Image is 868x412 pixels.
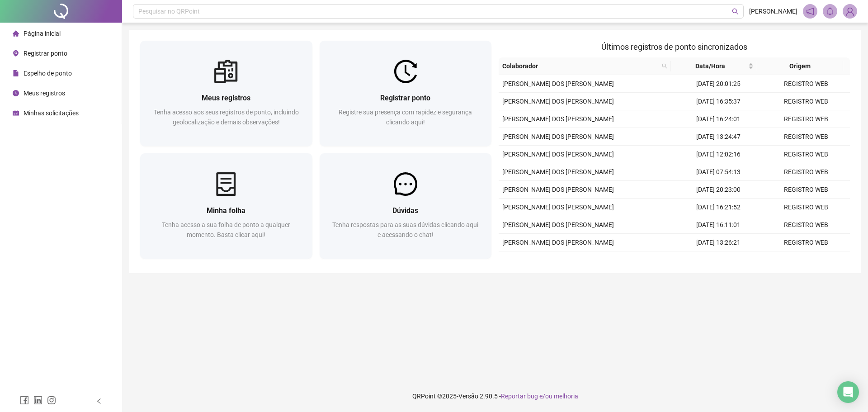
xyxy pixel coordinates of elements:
td: [DATE] 16:35:37 [675,93,762,110]
span: [PERSON_NAME] [749,6,797,16]
td: [DATE] 12:02:16 [675,146,762,163]
span: [PERSON_NAME] DOS [PERSON_NAME] [502,151,614,158]
span: [PERSON_NAME] DOS [PERSON_NAME] [502,221,614,228]
span: facebook [20,396,29,405]
span: home [13,30,19,37]
span: Dúvidas [392,206,418,215]
span: Tenha respostas para as suas dúvidas clicando aqui e acessando o chat! [332,221,478,238]
a: Registrar pontoRegistre sua presença com rapidez e segurança clicando aqui! [320,41,492,146]
span: [PERSON_NAME] DOS [PERSON_NAME] [502,168,614,175]
span: schedule [13,110,19,116]
span: [PERSON_NAME] DOS [PERSON_NAME] [502,186,614,193]
span: Registrar ponto [380,94,430,102]
td: [DATE] 12:07:10 [675,251,762,269]
td: [DATE] 16:24:01 [675,110,762,128]
span: search [732,8,739,15]
td: REGISTRO WEB [762,110,850,128]
td: REGISTRO WEB [762,163,850,181]
span: notification [806,7,814,15]
span: bell [826,7,834,15]
span: Últimos registros de ponto sincronizados [601,42,747,52]
span: Colaborador [502,61,658,71]
th: Origem [757,57,844,75]
span: [PERSON_NAME] DOS [PERSON_NAME] [502,239,614,246]
td: REGISTRO WEB [762,181,850,199]
span: Tenha acesso aos seus registros de ponto, incluindo geolocalização e demais observações! [154,109,299,126]
a: DúvidasTenha respostas para as suas dúvidas clicando aqui e acessando o chat! [320,153,492,259]
span: instagram [47,396,56,405]
footer: QRPoint © 2025 - 2.90.5 - [122,380,868,412]
td: REGISTRO WEB [762,199,850,216]
td: REGISTRO WEB [762,146,850,163]
span: [PERSON_NAME] DOS [PERSON_NAME] [502,80,614,87]
span: clock-circle [13,90,19,96]
td: [DATE] 07:54:13 [675,163,762,181]
span: Versão [458,393,478,400]
td: REGISTRO WEB [762,128,850,146]
span: Minhas solicitações [24,109,79,117]
td: [DATE] 16:21:52 [675,199,762,216]
span: Registrar ponto [24,50,67,57]
td: [DATE] 13:26:21 [675,234,762,251]
span: Reportar bug e/ou melhoria [501,393,578,400]
span: search [660,59,669,73]
span: linkedin [33,396,42,405]
td: [DATE] 20:01:25 [675,75,762,93]
img: 92269 [843,5,857,18]
span: Meus registros [202,94,250,102]
span: Meus registros [24,90,65,97]
td: [DATE] 16:11:01 [675,216,762,234]
span: Minha folha [207,206,245,215]
div: Open Intercom Messenger [837,381,859,403]
td: REGISTRO WEB [762,216,850,234]
td: [DATE] 20:23:00 [675,181,762,199]
span: Espelho de ponto [24,70,72,77]
span: file [13,70,19,76]
td: REGISTRO WEB [762,234,850,251]
td: REGISTRO WEB [762,251,850,269]
a: Minha folhaTenha acesso a sua folha de ponto a qualquer momento. Basta clicar aqui! [140,153,312,259]
span: search [662,63,667,69]
span: [PERSON_NAME] DOS [PERSON_NAME] [502,115,614,123]
span: [PERSON_NAME] DOS [PERSON_NAME] [502,133,614,140]
td: REGISTRO WEB [762,93,850,110]
span: [PERSON_NAME] DOS [PERSON_NAME] [502,204,614,211]
span: Registre sua presença com rapidez e segurança clicando aqui! [339,109,472,126]
span: Tenha acesso a sua folha de ponto a qualquer momento. Basta clicar aqui! [162,221,290,238]
span: Data/Hora [675,61,746,71]
span: Página inicial [24,30,61,37]
td: REGISTRO WEB [762,75,850,93]
span: left [96,398,102,404]
span: [PERSON_NAME] DOS [PERSON_NAME] [502,98,614,105]
a: Meus registrosTenha acesso aos seus registros de ponto, incluindo geolocalização e demais observa... [140,41,312,146]
th: Data/Hora [671,57,757,75]
span: environment [13,50,19,57]
td: [DATE] 13:24:47 [675,128,762,146]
